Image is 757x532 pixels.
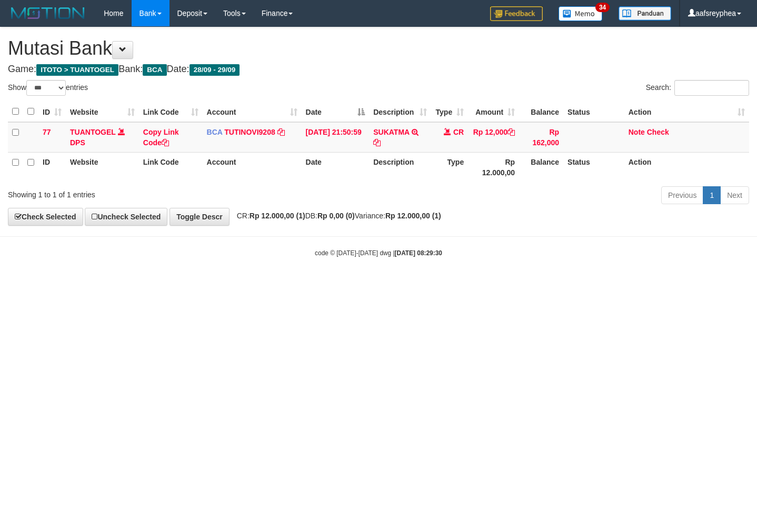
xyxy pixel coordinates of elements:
[139,152,203,182] th: Link Code
[143,128,179,147] a: Copy Link Code
[519,102,563,122] th: Balance
[395,249,442,257] strong: [DATE] 08:29:30
[26,80,66,96] select: Showentries
[190,64,240,76] span: 28/09 - 29/09
[207,128,223,136] span: BCA
[8,64,749,75] h4: Game: Bank: Date:
[315,249,442,257] small: code © [DATE]-[DATE] dwg |
[8,38,749,59] h1: Mutasi Bank
[563,152,624,182] th: Status
[373,138,381,147] a: Copy SUKATMA to clipboard
[170,208,230,226] a: Toggle Descr
[385,212,441,220] strong: Rp 12.000,00 (1)
[646,80,749,96] label: Search:
[66,102,139,122] th: Website: activate to sort column ascending
[66,122,139,153] td: DPS
[317,212,355,220] strong: Rp 0,00 (0)
[8,208,83,226] a: Check Selected
[431,102,468,122] th: Type: activate to sort column ascending
[70,128,116,136] a: TUANTOGEL
[490,6,543,21] img: Feedback.jpg
[302,122,370,153] td: [DATE] 21:50:59
[453,128,464,136] span: CR
[720,186,749,204] a: Next
[302,152,370,182] th: Date
[619,6,671,21] img: panduan.png
[624,102,749,122] th: Action: activate to sort column ascending
[674,80,749,96] input: Search:
[250,212,305,220] strong: Rp 12.000,00 (1)
[661,186,703,204] a: Previous
[203,152,302,182] th: Account
[373,128,409,136] a: SUKATMA
[8,185,307,200] div: Showing 1 to 1 of 1 entries
[519,152,563,182] th: Balance
[143,64,166,76] span: BCA
[38,102,66,122] th: ID: activate to sort column ascending
[139,102,203,122] th: Link Code: activate to sort column ascending
[369,102,431,122] th: Description: activate to sort column ascending
[36,64,118,76] span: ITOTO > TUANTOGEL
[647,128,669,136] a: Check
[302,102,370,122] th: Date: activate to sort column descending
[431,152,468,182] th: Type
[224,128,275,136] a: TUTINOVI9208
[203,102,302,122] th: Account: activate to sort column ascending
[43,128,51,136] span: 77
[468,102,519,122] th: Amount: activate to sort column ascending
[277,128,285,136] a: Copy TUTINOVI9208 to clipboard
[85,208,167,226] a: Uncheck Selected
[507,128,515,136] a: Copy Rp 12,000 to clipboard
[8,5,88,21] img: MOTION_logo.png
[563,102,624,122] th: Status
[559,6,603,21] img: Button%20Memo.svg
[8,80,88,96] label: Show entries
[519,122,563,153] td: Rp 162,000
[703,186,721,204] a: 1
[369,152,431,182] th: Description
[38,152,66,182] th: ID
[629,128,645,136] a: Note
[624,152,749,182] th: Action
[468,122,519,153] td: Rp 12,000
[232,212,441,220] span: CR: DB: Variance:
[595,3,610,12] span: 34
[66,152,139,182] th: Website
[468,152,519,182] th: Rp 12.000,00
